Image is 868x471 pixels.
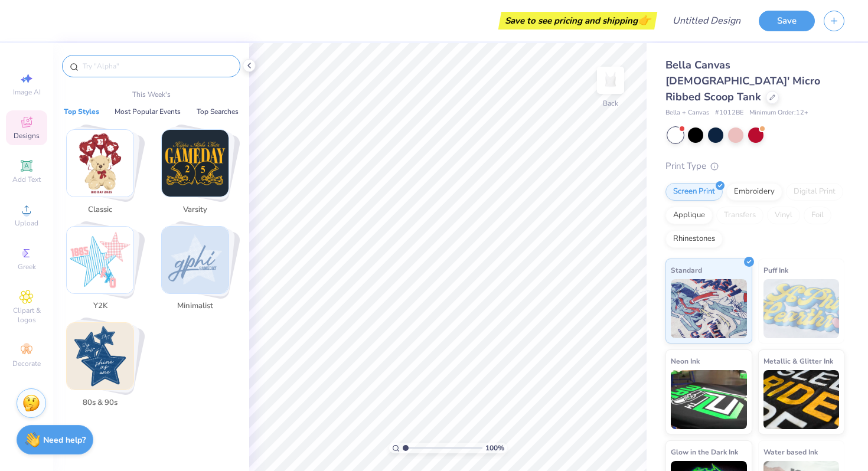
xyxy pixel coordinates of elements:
[43,434,86,446] strong: Need help?
[59,129,148,220] button: Stack Card Button Classic
[176,300,214,312] span: Minimalist
[14,131,40,140] span: Designs
[763,279,840,338] img: Puff Ink
[763,370,840,429] img: Metallic & Glitter Ink
[759,11,815,31] button: Save
[154,129,243,220] button: Stack Card Button Varsity
[132,89,171,100] p: This Week's
[81,397,119,409] span: 80s & 90s
[60,106,103,117] button: Top Styles
[671,446,738,458] span: Glow in the Dark Ink
[67,130,133,197] img: Classic
[162,227,229,293] img: Minimalist
[18,262,36,272] span: Greek
[193,106,242,117] button: Top Searches
[671,355,700,367] span: Neon Ink
[6,306,47,325] span: Clipart & logos
[726,183,782,201] div: Embroidery
[485,443,504,453] span: 100 %
[15,218,38,228] span: Upload
[81,204,119,216] span: Classic
[767,207,800,224] div: Vinyl
[749,108,808,118] span: Minimum Order: 12 +
[59,322,148,413] button: Stack Card Button 80s & 90s
[176,204,214,216] span: Varsity
[12,359,41,368] span: Decorate
[59,226,148,317] button: Stack Card Button Y2K
[671,279,747,338] img: Standard
[67,323,133,390] img: 80s & 90s
[665,230,723,248] div: Rhinestones
[501,12,654,30] div: Save to see pricing and shipping
[665,183,723,201] div: Screen Print
[786,183,843,201] div: Digital Print
[663,9,750,32] input: Untitled Design
[671,370,747,429] img: Neon Ink
[763,446,818,458] span: Water based Ink
[154,226,243,317] button: Stack Card Button Minimalist
[763,355,833,367] span: Metallic & Glitter Ink
[13,87,41,97] span: Image AI
[638,13,651,27] span: 👉
[599,68,622,92] img: Back
[67,227,133,293] img: Y2K
[81,300,119,312] span: Y2K
[763,264,788,276] span: Puff Ink
[716,207,763,224] div: Transfers
[665,159,844,173] div: Print Type
[665,108,709,118] span: Bella + Canvas
[603,98,618,109] div: Back
[804,207,831,224] div: Foil
[81,60,233,72] input: Try "Alpha"
[715,108,743,118] span: # 1012BE
[12,175,41,184] span: Add Text
[162,130,229,197] img: Varsity
[665,207,713,224] div: Applique
[111,106,184,117] button: Most Popular Events
[665,58,820,104] span: Bella Canvas [DEMOGRAPHIC_DATA]' Micro Ribbed Scoop Tank
[671,264,702,276] span: Standard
